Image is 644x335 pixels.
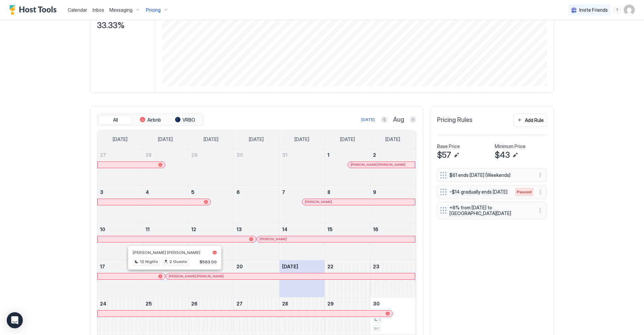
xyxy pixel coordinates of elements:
[327,264,333,269] span: 22
[191,189,195,195] span: 5
[279,223,325,236] a: August 14, 2025
[97,223,143,260] td: August 10, 2025
[68,6,87,13] a: Calendar
[495,150,510,160] span: $43
[517,189,532,195] span: Paused
[370,186,416,198] a: August 9, 2025
[113,117,118,123] span: All
[325,260,370,297] td: August 22, 2025
[536,206,544,214] button: More options
[234,223,279,260] td: August 13, 2025
[97,223,143,236] a: August 10, 2025
[624,5,635,15] div: User profile
[379,318,381,322] span: 2
[188,149,234,186] td: July 29, 2025
[437,150,451,160] span: $57
[279,297,325,310] a: August 28, 2025
[370,223,416,260] td: August 16, 2025
[370,297,416,334] td: August 30, 2025
[351,162,413,167] div: [PERSON_NAME] [PERSON_NAME]
[333,130,362,148] a: Friday
[146,226,150,232] span: 11
[133,250,200,255] span: [PERSON_NAME] [PERSON_NAME]
[279,260,325,273] a: August 21, 2025
[234,149,279,186] td: July 30, 2025
[370,149,416,161] a: August 2, 2025
[100,189,103,195] span: 3
[279,223,325,260] td: August 14, 2025
[579,7,608,13] span: Invite Friends
[236,264,243,269] span: 20
[410,116,416,123] button: Next month
[146,301,152,307] span: 25
[146,7,161,13] span: Pricing
[197,130,225,148] a: Tuesday
[305,200,332,204] span: [PERSON_NAME]
[100,301,106,307] span: 24
[97,297,143,334] td: August 24, 2025
[325,186,370,198] a: August 8, 2025
[242,130,270,148] a: Wednesday
[437,143,460,149] span: Base Price
[234,297,279,334] td: August 27, 2025
[236,301,243,307] span: 27
[370,297,416,310] a: August 30, 2025
[9,5,60,15] a: Host Tools Logo
[143,260,189,297] td: August 18, 2025
[97,149,143,161] a: July 27, 2025
[449,172,529,178] span: $61 ends [DATE] (Weekends)
[189,149,234,161] a: July 29, 2025
[373,226,378,232] span: 16
[370,149,416,186] td: August 2, 2025
[106,130,134,148] a: Sunday
[143,223,189,260] td: August 11, 2025
[97,260,143,297] td: August 17, 2025
[100,226,105,232] span: 10
[93,6,104,13] a: Inbox
[158,136,173,142] span: [DATE]
[536,206,544,214] div: menu
[437,116,473,124] span: Pricing Rules
[188,297,234,334] td: August 26, 2025
[100,152,106,158] span: 27
[327,301,334,307] span: 29
[370,260,416,273] a: August 23, 2025
[189,186,234,198] a: August 5, 2025
[393,116,404,124] span: Aug
[97,20,125,30] span: 33.33%
[189,297,234,310] a: August 26, 2025
[374,326,380,331] span: $61
[511,151,519,159] button: Edit
[327,226,333,232] span: 15
[325,186,370,223] td: August 8, 2025
[449,189,508,195] span: -$14 gradually ends [DATE]
[325,260,370,273] a: August 22, 2025
[146,189,149,195] span: 4
[234,186,279,223] td: August 6, 2025
[370,186,416,223] td: August 9, 2025
[514,114,547,127] button: Add Rule
[97,114,204,126] div: tab-group
[236,189,240,195] span: 6
[99,115,132,125] button: All
[370,223,416,236] a: August 16, 2025
[200,259,217,264] span: $583.00
[525,117,544,124] div: Add Rule
[234,223,279,236] a: August 13, 2025
[305,200,412,204] div: [PERSON_NAME]
[143,223,188,236] a: August 11, 2025
[325,297,370,310] a: August 29, 2025
[140,259,158,265] span: 12 Nights
[143,186,189,223] td: August 4, 2025
[113,136,127,142] span: [DATE]
[373,189,376,195] span: 9
[373,264,379,269] span: 23
[288,130,316,148] a: Thursday
[189,223,234,236] a: August 12, 2025
[279,297,325,334] td: August 28, 2025
[279,186,325,223] td: August 7, 2025
[536,171,544,179] button: More options
[143,297,189,334] td: August 25, 2025
[260,237,287,241] span: [PERSON_NAME]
